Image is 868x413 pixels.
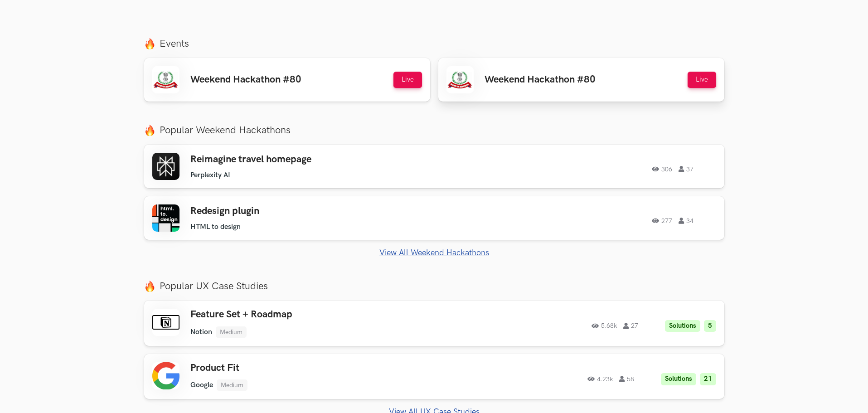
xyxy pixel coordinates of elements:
[144,38,724,50] label: Events
[587,376,613,382] span: 4.23k
[190,328,212,336] li: Notion
[144,38,155,49] img: fire.png
[190,309,448,321] h3: Feature Set + Roadmap
[144,124,724,136] label: Popular Weekend Hackathons
[623,323,638,329] span: 27
[700,373,716,385] li: 21
[144,301,724,345] a: Feature Set + Roadmap Notion Medium 5.68k 27 Solutions 5
[679,218,693,224] span: 34
[190,362,448,374] h3: Product Fit
[661,373,696,385] li: Solutions
[688,72,716,88] button: Live
[190,74,301,86] h3: Weekend Hackathon #80
[144,58,430,102] a: Weekend Hackathon #80 Live
[144,125,155,136] img: fire.png
[704,320,716,332] li: 5
[619,376,634,382] span: 58
[144,280,724,292] label: Popular UX Case Studies
[217,379,247,391] li: Medium
[144,196,724,240] a: Redesign plugin HTML to design 277 34
[144,281,155,292] img: fire.png
[190,205,448,217] h3: Redesign plugin
[144,354,724,399] a: Product Fit Google Medium 4.23k 58 Solutions 21
[652,218,672,224] span: 277
[393,72,422,88] button: Live
[190,154,448,165] h3: Reimagine travel homepage
[144,145,724,188] a: Reimagine travel homepage Perplexity AI 306 37
[665,320,700,332] li: Solutions
[190,223,241,231] li: HTML to design
[190,171,230,180] li: Perplexity AI
[652,166,672,172] span: 306
[144,248,724,258] a: View All Weekend Hackathons
[190,381,213,389] li: Google
[438,58,724,102] a: Weekend Hackathon #80 Live
[216,326,247,338] li: Medium
[592,323,617,329] span: 5.68k
[485,74,596,86] h3: Weekend Hackathon #80
[679,166,693,172] span: 37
